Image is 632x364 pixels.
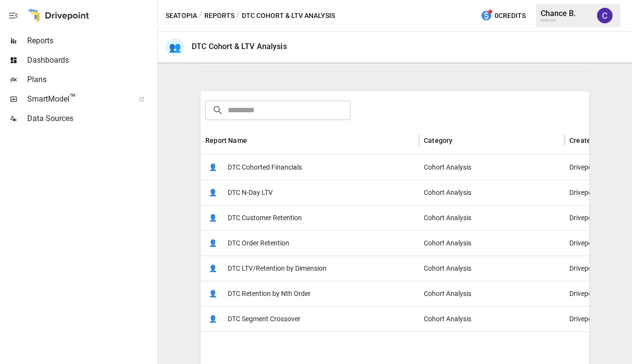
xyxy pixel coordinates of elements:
div: Cohort Analysis [419,155,565,180]
button: 0Credits [477,7,530,25]
span: DTC Cohorted Financials [228,155,302,180]
span: Dashboards [27,54,155,66]
span: DTC N-Day LTV [228,180,273,205]
span: Data Sources [27,113,155,124]
span: 👤 [205,261,220,276]
div: / [236,10,240,22]
span: Plans [27,74,155,86]
span: Reports [27,35,155,47]
div: Cohort Analysis [419,306,565,331]
div: Cohort Analysis [419,230,565,256]
div: Category [424,137,452,144]
button: Seatopia [166,10,197,22]
div: Chance B. [541,9,591,18]
div: 👥 [166,38,184,56]
span: SmartModel [27,93,128,105]
div: / [199,10,202,22]
span: 👤 [205,185,220,200]
button: Sort [248,134,262,147]
button: Chance Barnett [591,2,618,29]
div: DTC Cohort & LTV Analysis [192,42,287,51]
button: Sort [453,134,467,147]
div: Report Name [205,137,247,144]
button: Reports [204,10,234,22]
span: 0 Credits [495,10,526,22]
img: Chance Barnett [597,8,613,23]
span: DTC Segment Crossover [228,307,300,331]
span: ™ [69,92,76,104]
div: Seatopia [541,18,591,22]
div: Cohort Analysis [419,281,565,306]
div: Cohort Analysis [419,205,565,230]
span: 👤 [205,210,220,225]
div: Cohort Analysis [419,180,565,205]
div: Cohort Analysis [419,256,565,281]
span: 👤 [205,160,220,174]
div: Created By [569,137,604,144]
span: 👤 [205,312,220,326]
span: DTC Customer Retention [228,206,302,230]
span: DTC LTV/Retention by Dimension [228,256,327,281]
span: 👤 [205,286,220,301]
span: 👤 [205,236,220,250]
span: DTC Retention by Nth Order [228,281,311,306]
span: DTC Order Retention [228,231,289,256]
